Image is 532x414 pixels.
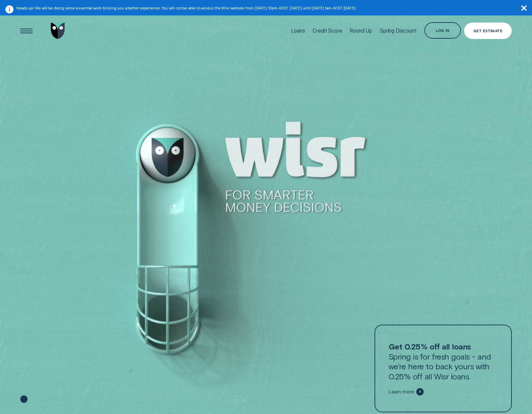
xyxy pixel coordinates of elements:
strong: Get 0.25% off all loans [389,341,471,351]
a: Go to home page [49,12,66,49]
img: Wisr [51,23,65,39]
a: Get Estimate [464,23,511,39]
p: Spring is for fresh goals - and we’re here to back yours with 0.25% off all Wisr loans. [389,341,498,381]
div: Round Up [350,28,372,34]
div: Get Estimate [473,29,502,33]
a: Round Up [350,12,372,49]
button: Open Menu [18,23,35,39]
a: Spring Discount [380,12,417,49]
div: Spring Discount [380,28,417,34]
a: Get 0.25% off all loansSpring is for fresh goals - and we’re here to back yours with 0.25% off al... [375,325,511,413]
a: Loans [291,12,305,49]
button: Log in [424,22,461,39]
span: Learn more [389,389,415,395]
a: Credit Score [313,12,342,49]
div: Credit Score [313,28,342,34]
div: Loans [291,28,305,34]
